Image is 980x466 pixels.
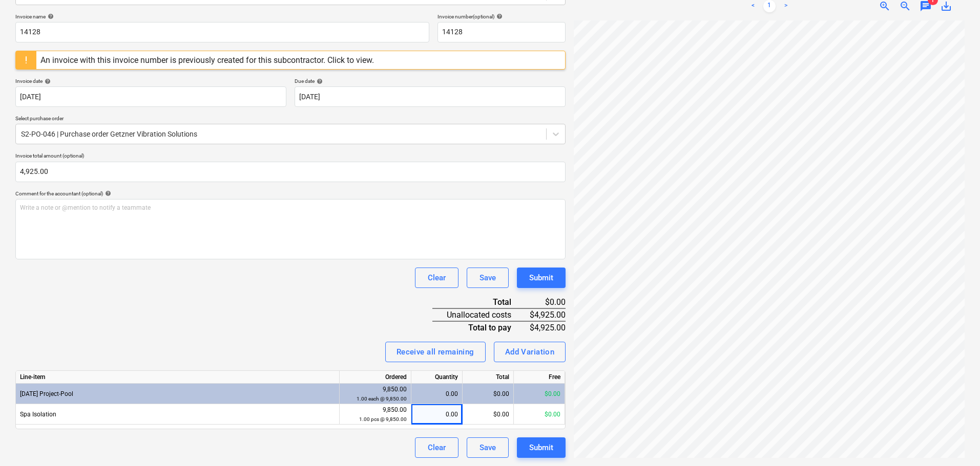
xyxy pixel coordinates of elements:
[529,441,553,454] div: Submit
[15,13,429,20] div: Invoice name
[494,13,503,19] span: help
[428,441,446,454] div: Clear
[514,384,565,404] div: $0.00
[432,296,527,308] div: Total
[15,115,566,124] p: Select purchase order
[15,162,566,182] input: Invoice total amount (optional)
[467,268,509,288] button: Save
[428,271,446,284] div: Clear
[340,371,411,384] div: Ordered
[15,78,286,84] div: Invoice date
[15,86,286,107] input: Invoice date not specified
[43,78,51,84] span: help
[415,437,458,458] button: Clear
[397,345,474,359] div: Receive all remaining
[437,13,566,20] div: Invoice number (optional)
[528,296,566,308] div: $0.00
[432,321,527,334] div: Total to pay
[357,396,407,402] small: 1.00 each @ 9,850.00
[15,152,566,161] p: Invoice total amount (optional)
[385,342,486,362] button: Receive all remaining
[529,271,553,284] div: Submit
[359,416,407,422] small: 1.00 pcs @ 9,850.00
[514,404,565,425] div: $0.00
[411,371,463,384] div: Quantity
[15,190,566,197] div: Comment for the accountant (optional)
[103,190,111,196] span: help
[295,86,566,107] input: Due date not specified
[528,308,566,321] div: $4,925.00
[344,405,407,424] div: 9,850.00
[40,55,374,65] div: An invoice with this invoice number is previously created for this subcontractor. Click to view.
[15,22,429,42] input: Invoice name
[432,308,527,321] div: Unallocated costs
[415,268,458,288] button: Clear
[467,437,509,458] button: Save
[46,13,54,19] span: help
[16,404,340,425] div: Spa Isolation
[517,437,566,458] button: Submit
[415,384,458,404] div: 0.00
[505,345,555,359] div: Add Variation
[528,321,566,334] div: $4,925.00
[479,271,496,284] div: Save
[494,342,566,362] button: Add Variation
[295,78,566,84] div: Due date
[463,384,514,404] div: $0.00
[315,78,323,84] span: help
[479,441,496,454] div: Save
[517,268,566,288] button: Submit
[929,417,980,466] iframe: Chat Widget
[463,371,514,384] div: Total
[415,404,458,425] div: 0.00
[514,371,565,384] div: Free
[437,22,566,42] input: Invoice number
[20,390,73,397] span: 3-18-03 Project-Pool
[463,404,514,425] div: $0.00
[16,371,340,384] div: Line-item
[344,385,407,404] div: 9,850.00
